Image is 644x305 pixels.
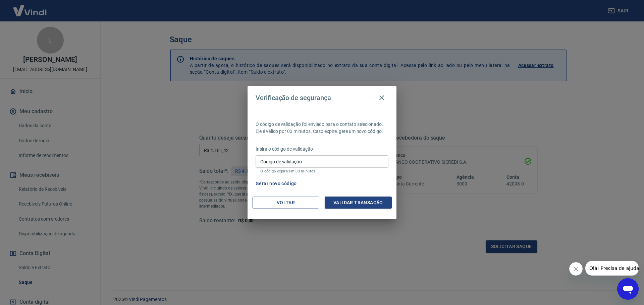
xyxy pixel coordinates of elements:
button: Gerar novo código [253,177,300,190]
p: O código expira em 03 minutos. [260,169,384,173]
iframe: Botão para abrir a janela de mensagens [617,278,639,300]
button: Validar transação [325,197,392,209]
p: O código de validação foi enviado para o contato selecionado. Ele é válido por 03 minutos. Caso e... [256,121,388,135]
iframe: Fechar mensagem [569,262,583,276]
span: Olá! Precisa de ajuda? [4,5,56,10]
button: Voltar [252,197,319,209]
p: Insira o código de validação [256,146,388,153]
h4: Verificação de segurança [256,94,331,102]
iframe: Mensagem da empresa [585,261,639,276]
